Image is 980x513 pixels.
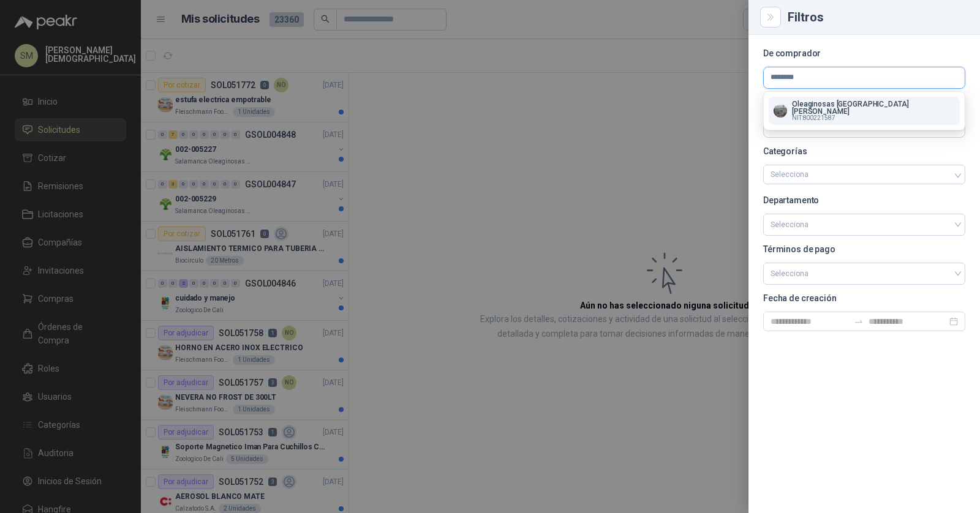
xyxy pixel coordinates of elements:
[854,316,864,326] span: to
[854,316,864,326] span: swap-right
[763,50,965,57] p: De comprador
[769,97,960,125] button: Company LogoOleaginosas [GEOGRAPHIC_DATA][PERSON_NAME]NIT:800221587
[792,100,955,115] p: Oleaginosas [GEOGRAPHIC_DATA][PERSON_NAME]
[763,294,965,302] p: Fecha de creación
[763,148,965,155] p: Categorías
[763,197,965,204] p: Departamento
[774,104,787,118] img: Company Logo
[788,11,965,23] div: Filtros
[763,245,965,253] p: Términos de pago
[792,115,835,121] span: NIT : 800221587
[763,10,778,24] button: Close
